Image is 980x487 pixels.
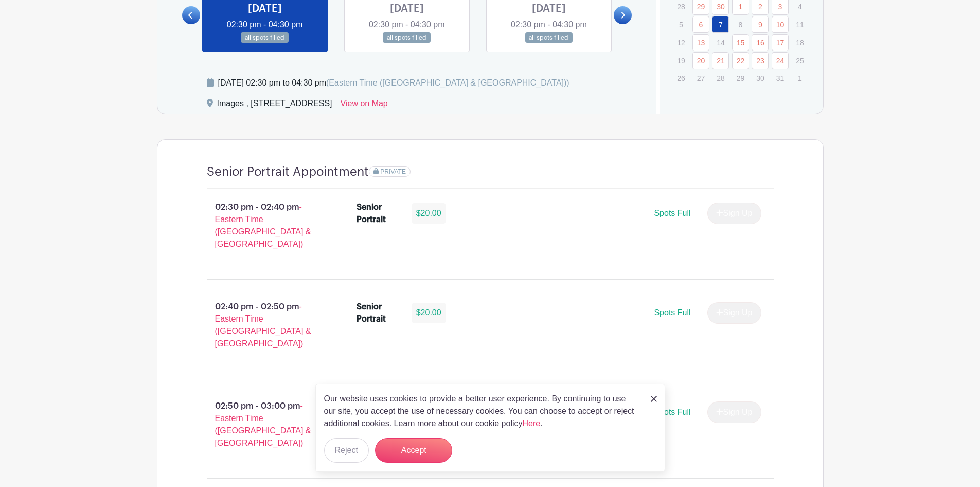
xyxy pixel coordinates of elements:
button: Accept [375,438,452,463]
a: 17 [772,34,789,51]
div: $20.00 [412,303,446,323]
div: Senior Portrait [357,201,400,226]
a: 16 [752,34,769,51]
span: - Eastern Time ([GEOGRAPHIC_DATA] & [GEOGRAPHIC_DATA]) [215,401,311,447]
p: 14 [712,35,729,51]
a: 22 [732,52,749,69]
p: 02:40 pm - 02:50 pm [190,296,341,354]
p: 02:50 pm - 03:00 pm [190,396,341,454]
p: 8 [732,16,749,32]
a: 9 [752,16,769,33]
div: Senior Portrait [357,300,400,325]
p: 31 [772,70,789,86]
a: 13 [692,34,709,51]
span: (Eastern Time ([GEOGRAPHIC_DATA] & [GEOGRAPHIC_DATA])) [326,78,569,87]
div: [DATE] 02:30 pm to 04:30 pm [218,77,569,89]
img: close_button-5f87c8562297e5c2d7936805f587ecaba9071eb48480494691a3f1689db116b3.svg [651,396,657,402]
p: 28 [712,70,729,86]
a: 15 [732,34,749,51]
p: 12 [672,35,689,51]
span: - Eastern Time ([GEOGRAPHIC_DATA] & [GEOGRAPHIC_DATA]) [215,203,311,248]
span: Spots Full [654,209,690,217]
a: 7 [712,16,729,33]
p: 5 [672,16,689,32]
p: 11 [791,16,808,32]
div: Images , [STREET_ADDRESS] [217,97,332,114]
a: 24 [772,52,789,69]
a: 20 [692,52,709,69]
a: 21 [712,52,729,69]
button: Reject [324,438,369,463]
span: Spots Full [654,408,690,416]
span: Spots Full [654,308,690,317]
p: 18 [791,35,808,51]
p: Our website uses cookies to provide a better user experience. By continuing to use our site, you ... [324,393,640,430]
p: 30 [752,70,769,86]
a: Here [523,419,541,428]
p: 02:30 pm - 02:40 pm [190,197,341,255]
p: 19 [672,53,689,69]
a: View on Map [341,97,388,114]
span: - Eastern Time ([GEOGRAPHIC_DATA] & [GEOGRAPHIC_DATA]) [215,302,311,348]
a: 10 [772,16,789,33]
p: 29 [732,70,749,86]
p: 1 [791,70,808,86]
h4: Senior Portrait Appointment [207,164,369,179]
a: 23 [752,52,769,69]
p: 25 [791,53,808,69]
div: $20.00 [412,203,446,224]
a: 6 [692,16,709,33]
p: 26 [672,70,689,86]
p: 27 [692,70,709,86]
span: PRIVATE [380,168,406,175]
